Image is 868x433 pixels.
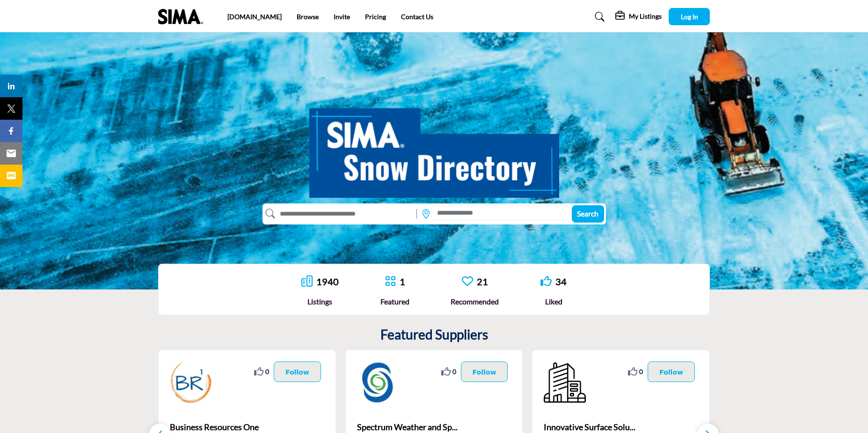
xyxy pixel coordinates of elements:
a: [DOMAIN_NAME] [227,13,282,21]
a: 21 [477,276,488,287]
img: Business Resources One [170,361,212,404]
h5: My Listings [629,12,662,21]
span: Search [577,209,598,218]
img: Rectangle%203585.svg [414,207,419,221]
button: Log In [669,8,710,25]
div: My Listings [615,11,662,22]
img: Innovative Surface Solutions [544,361,586,404]
img: Site Logo [158,9,208,24]
p: Follow [473,367,496,377]
span: 0 [639,367,643,376]
h2: Featured Suppliers [380,327,488,343]
span: 0 [265,367,269,376]
button: Follow [274,361,321,382]
i: Go to Liked [540,275,552,287]
span: Log In [681,13,698,21]
span: 0 [452,367,456,376]
a: Invite [334,13,350,21]
a: Go to Featured [385,275,396,288]
a: 1 [400,276,405,287]
img: Spectrum Weather and Specialty Insurance [357,361,399,404]
img: SIMA Snow Directory [309,98,559,198]
div: Liked [540,296,567,307]
div: Listings [301,296,339,307]
p: Follow [659,367,683,377]
a: 34 [555,276,567,287]
a: Go to Recommended [462,275,473,288]
button: Search [572,205,604,223]
div: Featured [380,296,409,307]
a: Search [586,9,611,24]
button: Follow [648,361,695,382]
button: Follow [461,361,508,382]
a: 1940 [316,276,339,287]
a: Contact Us [401,13,433,21]
p: Follow [285,367,309,377]
a: Pricing [365,13,386,21]
a: Browse [297,13,319,21]
div: Recommended [451,296,499,307]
